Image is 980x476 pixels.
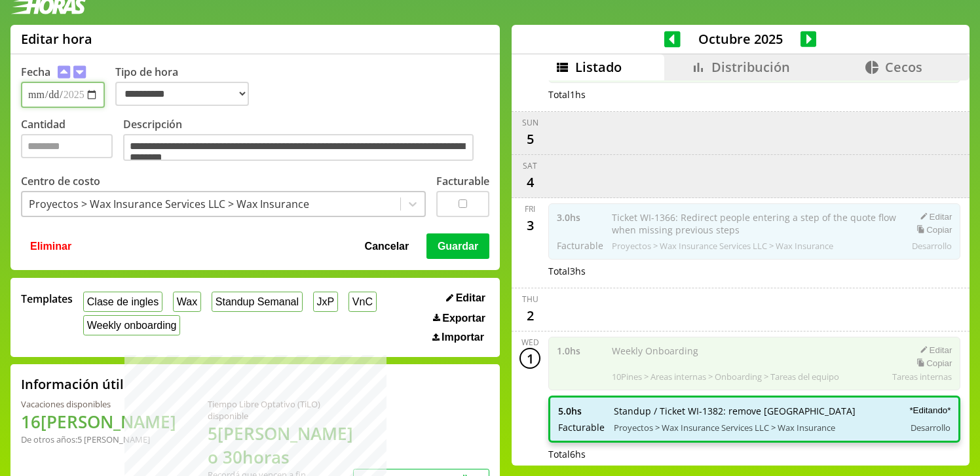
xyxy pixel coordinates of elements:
button: Guardar [426,233,489,258]
div: Proyectos > Wax Insurance Services LLC > Wax Insurance [29,197,309,211]
label: Facturable [436,174,489,188]
label: Descripción [123,117,489,165]
div: Tiempo Libre Optativo (TiLO) disponible [208,398,353,422]
h1: 16 [PERSON_NAME] [21,410,176,433]
textarea: Descripción [123,134,474,161]
div: Wed [521,337,539,348]
button: Editar [442,292,489,305]
div: Total 3 hs [548,265,960,277]
h1: 5 [PERSON_NAME] o 30 horas [208,422,353,469]
button: VnC [349,292,377,312]
div: Total 1 hs [548,88,960,101]
label: Cantidad [21,117,123,165]
span: Distribución [711,58,790,76]
div: Fri [525,203,535,214]
div: scrollable content [512,80,970,464]
div: Sun [522,117,538,128]
button: Exportar [429,312,489,325]
div: Thu [522,294,538,305]
label: Tipo de hora [115,65,259,108]
div: De otros años: 5 [PERSON_NAME] [21,433,176,445]
span: Listado [575,58,622,76]
div: 4 [519,171,540,192]
span: Cecos [885,58,922,76]
span: Exportar [442,313,485,324]
button: Standup Semanal [212,292,303,312]
div: Vacaciones disponibles [21,398,176,410]
button: JxP [313,292,338,312]
h2: Información útil [21,375,124,393]
div: 5 [519,128,540,149]
button: Cancelar [361,233,413,258]
div: 3 [519,214,540,235]
h1: Editar hora [21,30,92,48]
button: Wax [173,292,201,312]
span: Templates [21,292,73,306]
button: Eliminar [26,233,75,258]
span: Editar [456,292,485,304]
div: Total 6 hs [548,448,960,460]
span: Octubre 2025 [681,30,801,48]
span: Importar [442,331,484,343]
input: Cantidad [21,134,113,158]
div: Sat [523,160,537,171]
div: 1 [519,348,540,369]
button: Weekly onboarding [83,315,180,335]
button: Clase de ingles [83,292,162,312]
label: Fecha [21,65,50,79]
select: Tipo de hora [115,82,249,106]
div: 2 [519,305,540,326]
label: Centro de costo [21,174,100,188]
